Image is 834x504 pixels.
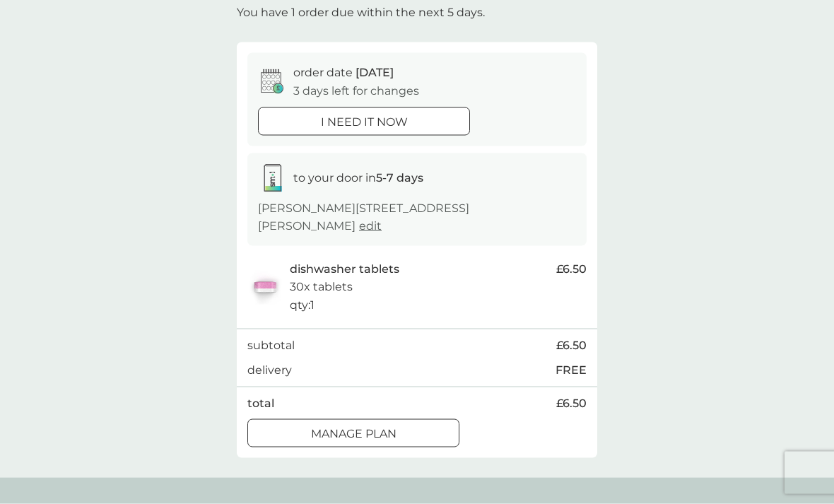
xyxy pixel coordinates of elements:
p: 3 days left for changes [293,82,419,100]
span: to your door in [293,171,423,184]
span: £6.50 [556,336,587,355]
p: total [247,394,274,413]
p: order date [293,64,394,82]
button: Manage plan [247,419,459,447]
p: Manage plan [311,425,397,443]
p: 30x tablets [290,278,353,296]
p: [PERSON_NAME][STREET_ADDRESS][PERSON_NAME] [258,199,576,235]
p: You have 1 order due within the next 5 days. [237,4,485,22]
span: [DATE] [356,66,394,79]
p: i need it now [321,113,408,131]
p: FREE [556,361,587,380]
span: £6.50 [556,260,587,279]
p: delivery [247,361,292,380]
button: i need it now [258,107,470,136]
span: £6.50 [556,394,587,413]
strong: 5-7 days [376,171,423,184]
a: edit [359,219,382,233]
p: qty : 1 [290,296,315,315]
p: dishwasher tablets [290,260,399,279]
p: subtotal [247,336,295,355]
